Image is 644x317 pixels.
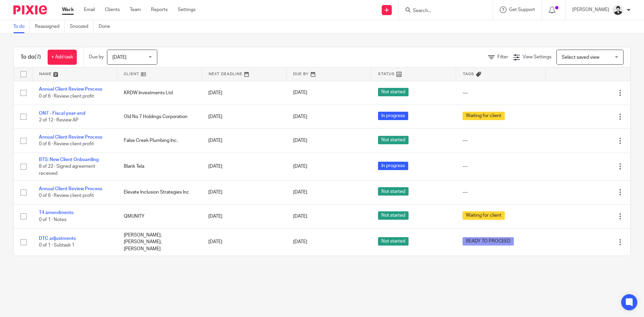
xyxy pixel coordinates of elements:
td: [DATE] [202,204,286,228]
a: Settings [178,6,196,13]
a: Team [130,6,141,13]
a: Done [99,20,115,33]
span: Not started [378,88,409,96]
span: Not started [378,136,409,144]
td: [DATE] [202,180,286,204]
span: Select saved view [562,55,599,60]
td: [DATE] [202,228,286,256]
span: 0 of 6 · Review client profit [39,142,94,147]
a: Reassigned [35,20,65,33]
div: --- [463,189,539,196]
span: 0 of 6 · Review client profit [39,194,94,198]
a: + Add task [48,50,77,65]
span: Not started [378,237,409,246]
td: Old No 7 Holdings Corporation [117,105,202,128]
a: T4 amendments [39,210,73,215]
span: [DATE] [293,114,307,119]
td: [PERSON_NAME], [PERSON_NAME], [PERSON_NAME] [117,228,202,256]
span: [DATE] [112,55,126,60]
td: [DATE] [202,81,286,105]
span: Get Support [509,7,535,12]
div: --- [463,137,539,144]
span: [DATE] [293,164,307,169]
a: BTS: New Client Onboarding [39,157,99,162]
a: Snoozed [70,20,94,33]
span: 0 of 1 · Notes [39,217,66,222]
span: [DATE] [293,190,307,195]
span: Not started [378,187,409,196]
a: Clients [105,6,120,13]
span: 8 of 22 · Signed agreement received [39,164,95,176]
td: Elevate Inclusion Strategies Inc [117,180,202,204]
div: --- [463,90,539,96]
span: Waiting for client [463,211,505,220]
span: View Settings [523,55,551,59]
span: [DATE] [293,214,307,219]
a: Annual Client Review Process [39,135,102,140]
p: Due by [89,54,104,60]
a: DTC adjustments [39,236,76,241]
span: (7) [35,54,41,60]
a: Annual Client Review Process [39,87,102,92]
td: [DATE] [202,153,286,180]
a: Reports [151,6,168,13]
span: Filter [497,55,508,59]
a: To do [13,20,30,33]
td: [DATE] [202,105,286,128]
span: In progress [378,162,408,170]
span: Tags [463,72,474,76]
a: Work [62,6,74,13]
span: 0 of 1 · Subtask 1 [39,243,74,248]
a: Annual Client Review Process [39,187,102,191]
span: In progress [378,112,408,120]
td: [DATE] [202,129,286,153]
td: QMUNITY [117,204,202,228]
span: [DATE] [293,91,307,95]
span: 2 of 12 · Review AP [39,118,78,122]
div: --- [463,163,539,170]
span: [DATE] [293,240,307,244]
a: ON7 - Fiscal year-end [39,111,85,116]
td: KRDW Investments Ltd [117,81,202,105]
a: Email [84,6,95,13]
td: Blank Tela [117,153,202,180]
td: False Creek Plumbing Inc. [117,129,202,153]
span: READY TO PROCEED [463,237,514,246]
p: [PERSON_NAME] [572,6,609,13]
span: [DATE] [293,138,307,143]
span: Waiting for client [463,112,505,120]
span: Not started [378,211,409,220]
img: Pixie [13,5,47,14]
h1: To do [20,54,41,61]
input: Search [412,8,473,14]
span: 0 of 6 · Review client profit [39,94,94,99]
img: squarehead.jpg [612,5,623,15]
